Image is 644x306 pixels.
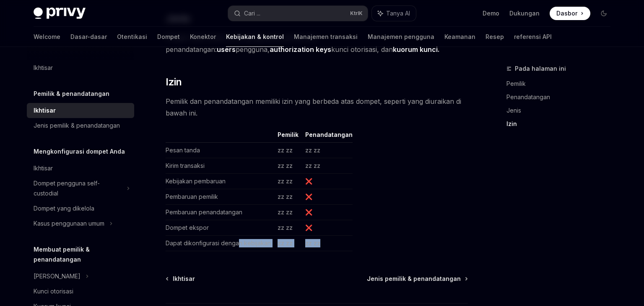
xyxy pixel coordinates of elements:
[34,271,80,281] div: [PERSON_NAME]
[444,27,475,47] a: Keamanan
[274,220,302,236] td: zz zz
[368,27,434,47] a: Manajemen pengguna
[302,131,353,143] th: Penandatangan
[274,236,302,251] td: zz zz
[166,174,274,189] td: Kebijakan pembaruan
[34,286,73,296] div: Kunci otorisasi
[27,103,134,118] a: Ikhtisar
[217,45,236,54] strong: users
[483,9,499,18] a: Demo
[27,60,134,75] a: Ikhtisar
[393,45,439,54] strong: kuorum kunci.
[27,201,134,216] a: Dompet yang dikelola
[270,45,331,54] a: authorization keys
[166,75,182,89] span: Izin
[166,275,195,283] a: Ikhtisar
[190,27,216,47] a: Konektor
[597,7,610,20] button: Mode Gelap Belok
[173,275,195,283] span: Ikhtisar
[486,27,504,47] a: Resep
[302,189,353,205] td: ❌
[34,244,134,265] h5: Membuat pemilik & penandatangan
[302,174,353,189] td: ❌
[34,163,53,173] div: Ikhtisar
[34,105,56,116] div: Ikhtisar
[274,131,302,143] th: Pemilik
[244,8,260,18] div: Cari ...
[157,27,180,47] a: Dompet
[302,205,353,220] td: ❌
[367,275,467,283] a: Jenis pemilik & penandatangan
[506,77,617,90] a: Pemilik
[34,8,86,19] img: logo gelap
[386,9,410,18] span: Tanya AI
[556,9,577,18] span: Dasbor
[34,27,60,47] a: Welcome
[509,9,540,18] a: Dukungan
[27,118,134,133] a: Jenis pemilik & penandatangan
[506,90,617,104] a: Penandatangan
[217,45,236,54] a: users
[117,27,147,47] a: Otentikasi
[166,189,274,205] td: Pembaruan pemilik
[274,205,302,220] td: zz zz
[302,143,353,158] td: zz zz
[274,189,302,205] td: zz zz
[393,45,439,54] a: kuorum kunci.
[226,27,284,47] a: Kebijakan & kontrol
[506,104,617,117] a: Jenis
[506,117,617,131] a: Izin
[274,143,302,158] td: zz zz
[34,203,94,213] div: Dompet yang dikelola
[274,158,302,174] td: zz zz
[166,143,274,158] td: Pesan tanda
[27,161,134,176] a: Ikhtisar
[302,236,353,251] td: zz zz
[34,147,125,157] h5: Mengkonfigurasi dompet Anda
[515,64,566,74] span: Pada halaman ini
[302,158,353,174] td: zz zz
[34,121,120,131] div: Jenis pemilik & penandatangan
[34,178,122,198] div: Dompet pengguna self-custodial
[166,220,274,236] td: Dompet ekspor
[294,27,358,47] a: Manajemen transaksi
[270,45,331,54] strong: authorization keys
[27,284,134,299] a: Kunci otorisasi
[166,158,274,174] td: Kirim transaksi
[302,220,353,236] td: ❌
[350,10,363,17] span: Ktrl K
[514,27,552,47] a: referensi API
[274,174,302,189] td: zz zz
[34,63,53,73] div: Ikhtisar
[34,219,104,229] div: Kasus penggunaan umum
[166,236,274,251] td: Dapat dikonfigurasi dengan kebijakan
[166,95,468,119] span: Pemilik dan penandatangan memiliki izin yang berbeda atas dompet, seperti yang diuraikan di bawah...
[34,89,109,99] h5: Pemilik & penandatangan
[228,6,368,21] button: Cari ...KtrlK
[70,27,107,47] a: Dasar-dasar
[166,205,274,220] td: Pembaruan penandatangan
[367,275,461,283] span: Jenis pemilik & penandatangan
[550,7,590,20] a: Dasbor
[372,6,416,21] button: Tanya AI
